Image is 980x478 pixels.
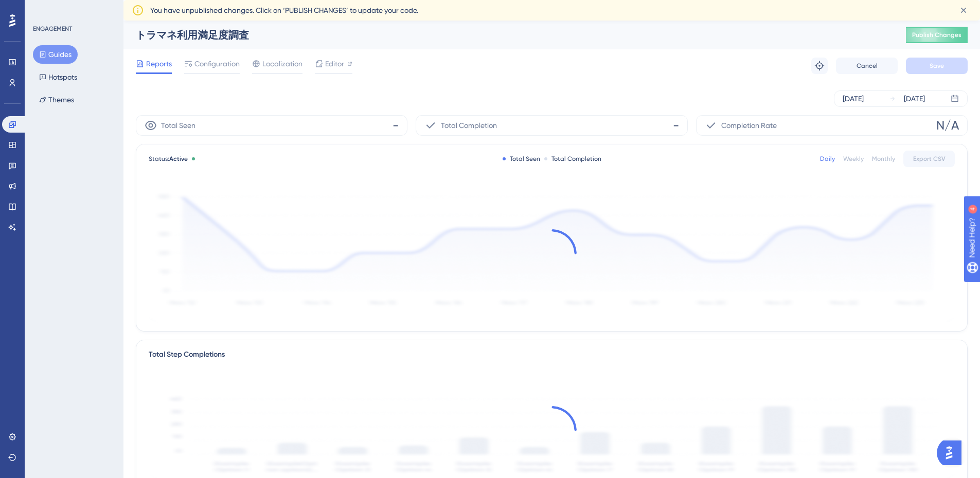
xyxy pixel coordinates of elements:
[33,90,80,109] button: Themes
[24,3,64,15] span: Need Help?
[33,45,78,64] button: Guides
[194,58,240,70] span: Configuration
[904,93,925,105] div: [DATE]
[673,117,679,134] span: -
[169,155,188,162] span: Active
[843,93,864,105] div: [DATE]
[33,25,72,33] div: ENGAGEMENT
[820,155,835,163] div: Daily
[503,155,540,163] div: Total Seen
[262,58,302,70] span: Localization
[937,437,968,468] iframe: UserGuiding AI Assistant Launcher
[906,58,968,74] button: Save
[441,119,497,132] span: Total Completion
[544,155,601,163] div: Total Completion
[149,155,188,163] span: Status:
[912,31,961,39] span: Publish Changes
[325,58,344,70] span: Editor
[721,119,777,132] span: Completion Rate
[150,4,418,16] span: You have unpublished changes. Click on ‘PUBLISH CHANGES’ to update your code.
[906,27,968,43] button: Publish Changes
[72,5,75,13] div: 4
[930,62,944,70] span: Save
[843,155,864,163] div: Weekly
[936,117,959,134] span: N/A
[136,28,880,42] div: トラマネ利用満足度調査
[903,151,955,167] button: Export CSV
[161,119,195,132] span: Total Seen
[33,68,83,86] button: Hotspots
[857,62,878,70] span: Cancel
[149,348,225,361] div: Total Step Completions
[146,58,172,70] span: Reports
[393,117,399,134] span: -
[836,58,898,74] button: Cancel
[913,155,946,163] span: Export CSV
[872,155,895,163] div: Monthly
